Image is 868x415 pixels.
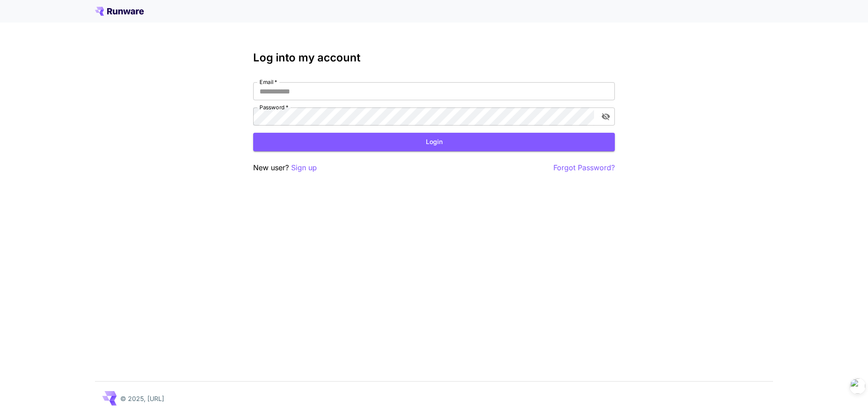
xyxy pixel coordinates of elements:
[253,162,317,173] p: New user?
[253,133,615,151] button: Login
[291,162,317,173] button: Sign up
[120,394,164,403] p: © 2025, [URL]
[259,78,277,86] label: Email
[553,162,615,173] button: Forgot Password?
[598,108,614,125] button: toggle password visibility
[259,103,288,111] label: Password
[253,51,615,64] h3: Log into my account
